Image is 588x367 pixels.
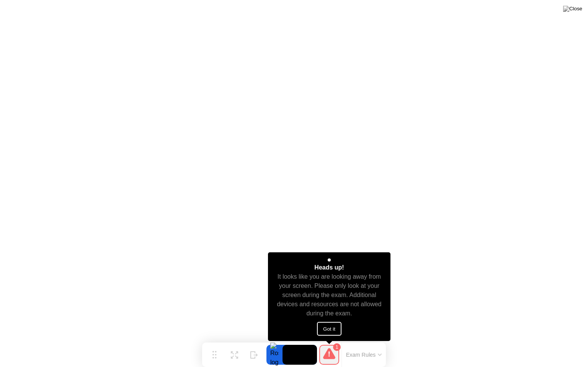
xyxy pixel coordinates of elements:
button: Got it [317,322,341,336]
div: It looks like you are looking away from your screen. Please only look at your screen during the e... [275,272,384,318]
div: Heads up! [314,263,344,272]
img: Close [563,6,582,12]
button: Exam Rules [344,351,384,358]
div: 1 [333,343,341,351]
